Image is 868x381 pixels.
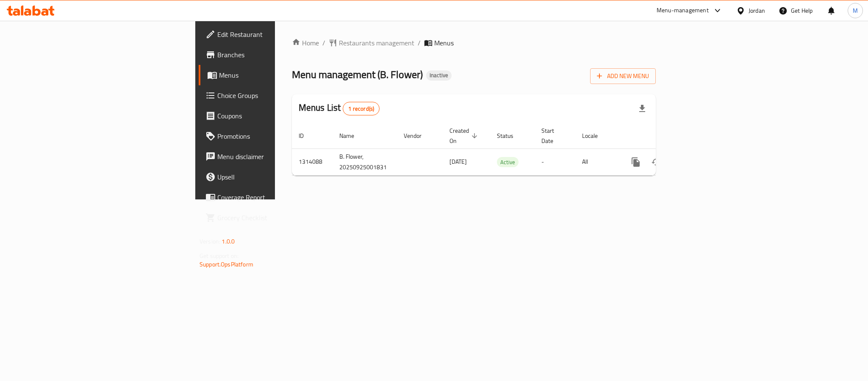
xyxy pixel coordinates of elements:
[626,152,646,172] button: more
[200,250,238,261] span: Get support on:
[199,207,340,228] a: Grocery Checklist
[339,38,414,48] span: Restaurants management
[292,38,656,48] nav: breadcrumb
[339,131,365,141] span: Name
[292,123,714,176] table: enhanced table
[219,70,333,80] span: Menus
[343,105,379,113] span: 1 record(s)
[333,148,397,175] td: B. Flower, 20250925001831
[217,151,333,162] span: Menu disclaimer
[343,102,380,115] div: Total records count
[200,259,253,270] a: Support.OpsPlatform
[199,146,340,167] a: Menu disclaimer
[541,126,565,146] span: Start Date
[582,131,609,141] span: Locale
[199,65,340,85] a: Menus
[217,172,333,182] span: Upsell
[434,38,454,48] span: Menus
[449,156,467,167] span: [DATE]
[646,152,666,172] button: Change Status
[426,70,452,81] div: Inactive
[292,65,423,84] span: Menu management ( B. Flower )
[217,213,333,223] span: Grocery Checklist
[853,6,858,15] span: M
[200,236,220,247] span: Version:
[597,71,649,81] span: Add New Menu
[199,85,340,106] a: Choice Groups
[575,148,619,175] td: All
[590,68,656,84] button: Add New Menu
[329,38,414,48] a: Restaurants management
[497,131,524,141] span: Status
[632,98,652,119] div: Export file
[199,187,340,207] a: Coverage Report
[497,157,519,167] span: Active
[199,24,340,45] a: Edit Restaurant
[217,111,333,121] span: Coupons
[199,167,340,187] a: Upsell
[199,126,340,146] a: Promotions
[749,6,765,15] div: Jordan
[217,192,333,202] span: Coverage Report
[619,123,714,149] th: Actions
[299,101,380,115] h2: Menus List
[217,131,333,141] span: Promotions
[199,106,340,126] a: Coupons
[426,72,452,79] span: Inactive
[418,38,421,48] li: /
[217,90,333,101] span: Choice Groups
[404,131,433,141] span: Vendor
[199,45,340,65] a: Branches
[299,131,315,141] span: ID
[217,50,333,60] span: Branches
[222,236,235,247] span: 1.0.0
[217,29,333,39] span: Edit Restaurant
[449,126,480,146] span: Created On
[535,148,575,175] td: -
[657,6,709,16] div: Menu-management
